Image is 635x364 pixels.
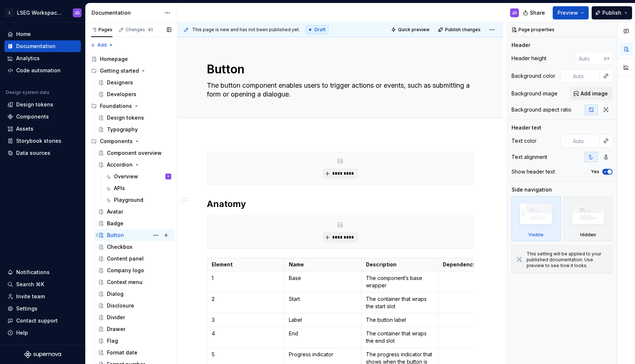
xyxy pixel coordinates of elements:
a: Analytics [4,52,81,64]
p: 1 [212,274,280,282]
div: LSEG Workspace Design System [17,9,64,17]
p: 5 [212,351,280,358]
a: Components [4,111,81,123]
a: OverviewS [102,171,174,182]
button: Contact support [4,315,81,327]
p: Description [366,261,434,268]
p: Progress indicator [289,351,357,358]
a: Format date [95,347,174,358]
div: Playground [114,196,143,204]
a: Supernova Logo [24,351,61,358]
a: Homepage [88,53,174,65]
span: Preview [557,9,578,17]
div: Avatar [107,208,123,215]
div: Changes [126,27,154,33]
a: Avatar [95,206,174,218]
span: This page is new and has not been published yet. [192,27,300,33]
div: Side navigation [512,186,552,193]
p: The container that wraps the end slot [366,330,434,345]
a: Code automation [4,65,81,76]
a: Accordion [95,159,174,171]
div: Components [88,135,174,147]
button: Help [4,327,81,339]
p: Name [289,261,357,268]
div: Home [16,30,31,38]
div: Disclosure [107,302,134,309]
div: Getting started [88,65,174,77]
a: Designers [95,77,174,88]
button: Quick preview [389,25,433,35]
div: Company logo [107,267,144,274]
span: Add image [581,90,608,97]
p: px [604,55,610,61]
label: Yes [591,169,599,175]
span: Share [530,9,545,17]
div: Overview [114,173,138,180]
button: Add [88,40,116,50]
div: Visible [512,196,561,241]
a: Invite team [4,291,81,302]
p: Label [289,316,357,324]
div: Getting started [100,67,139,74]
a: Settings [4,303,81,314]
button: LLSEG Workspace Design SystemJD [1,5,84,21]
h2: Anatomy [207,198,474,210]
a: Badge [95,218,174,229]
span: 41 [147,27,154,33]
p: The component’s base wrapper [366,274,434,289]
a: Button [95,229,174,241]
div: Header height [512,55,546,62]
a: Data sources [4,147,81,159]
span: Add [97,42,107,48]
div: Background aspect ratio [512,106,571,113]
a: Context menu [95,276,174,288]
div: Header [512,41,530,49]
div: Button [107,232,124,239]
p: The container that wraps the start slot [366,295,434,310]
p: Base [289,274,357,282]
button: Preview [553,6,589,19]
button: Search ⌘K [4,279,81,290]
a: Typography [95,124,174,135]
div: Designers [107,79,133,86]
p: 2 [212,295,280,303]
a: Checkbox [95,241,174,253]
div: JD [512,10,517,16]
div: Header text [512,124,541,131]
div: Typography [107,126,138,133]
a: Flag [95,335,174,347]
div: Help [16,329,28,336]
a: Disclosure [95,300,174,312]
p: Dependency [443,261,511,268]
div: Accordion [107,161,133,168]
div: Dialog [107,290,123,298]
div: Background color [512,72,555,80]
div: JD [75,10,80,16]
div: Code automation [16,67,61,74]
span: Publish changes [445,27,481,33]
a: Dialog [95,288,174,300]
div: Developers [107,91,136,98]
div: Documentation [16,43,55,50]
button: Publish changes [436,25,484,35]
button: Share [519,6,550,19]
div: Design system data [6,90,49,95]
p: 4 [212,330,280,337]
div: Design tokens [107,114,144,121]
div: Search ⌘K [16,281,44,288]
button: Add image [570,87,613,100]
a: APIs [102,182,174,194]
div: Background image [512,90,557,97]
a: Design tokens [95,112,174,124]
div: Text color [512,137,537,145]
div: Visible [528,232,543,238]
div: Show header text [512,168,555,175]
div: Notifications [16,269,50,276]
input: Auto [576,52,604,65]
a: Developers [95,88,174,100]
a: Design tokens [4,99,81,110]
div: Component overview [107,149,162,157]
a: Drawer [95,323,174,335]
a: Company logo [95,265,174,276]
div: Homepage [100,55,128,63]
